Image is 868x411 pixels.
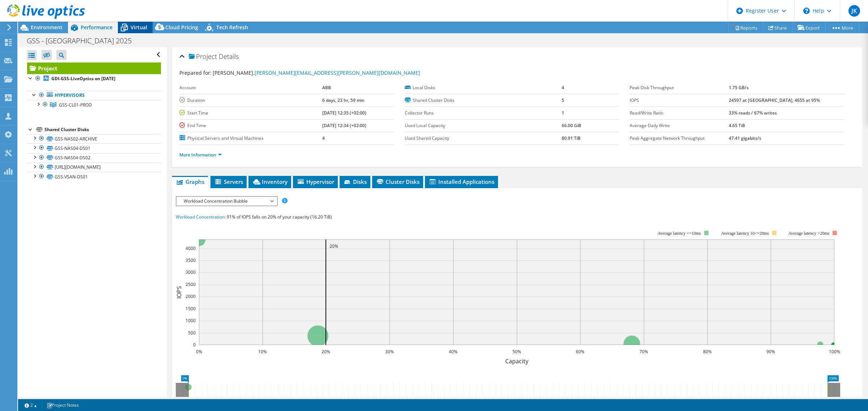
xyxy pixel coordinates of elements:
text: 2000 [186,293,196,299]
a: GSS-NAS02-ARCHIVE [27,134,161,143]
text: Capacity [505,357,529,365]
b: 24597 at [GEOGRAPHIC_DATA], 4655 at 95% [729,97,820,103]
text: 3500 [186,257,196,263]
h1: GSS - [GEOGRAPHIC_DATA] 2025 [24,37,143,45]
a: GSS-CL01-PROD [27,100,161,109]
b: 5 [562,97,564,103]
span: GSS-CL01-PROD [59,102,92,108]
text: 3000 [186,269,196,275]
div: Shared Cluster Disks [44,125,161,134]
span: 91% of IOPS falls on 20% of your capacity (16.20 TiB) [227,214,332,220]
span: Inventory [252,178,288,185]
span: JK [848,5,860,17]
text: 1000 [186,317,196,324]
label: Used Local Capacity [405,122,562,129]
a: Share [763,22,792,33]
text: 20% [322,349,330,355]
label: Peak Aggregate Network Throughput [630,135,729,142]
text: 0 [193,342,196,348]
span: Project [189,53,217,60]
span: Workload Concentration: [176,214,226,220]
text: 30% [385,349,394,355]
label: Collector Runs [405,109,562,117]
tspan: Average latency <=10ms [658,231,701,236]
text: 60% [576,349,584,355]
a: More Information [179,152,222,158]
b: [DATE] 12:35 (+02:00) [322,110,366,116]
a: GSS-VSAN-DS01 [27,172,161,181]
span: Cloud Pricing [165,24,198,31]
span: Details [219,52,239,61]
label: Account [179,84,322,91]
b: 80.91 TiB [562,135,580,141]
text: 70% [639,349,648,355]
b: 4.65 TiB [729,122,745,129]
text: IOPS [175,286,183,298]
b: 1.75 GB/s [729,85,749,91]
a: [PERSON_NAME][EMAIL_ADDRESS][PERSON_NAME][DOMAIN_NAME] [255,69,420,76]
a: Export [792,22,826,33]
label: Shared Cluster Disks [405,97,562,104]
label: End Time [179,122,322,129]
label: Prepared for: [179,69,212,76]
a: GSS-NAS04-DS01 [27,143,161,153]
label: Physical Servers and Virtual Machines [179,135,322,142]
span: Workload Concentration Bubble [180,197,273,205]
a: Project [27,62,161,74]
svg: \n [803,8,810,14]
text: 0% [196,349,202,355]
text: 80% [703,349,712,355]
span: Performance [81,24,112,31]
span: Disks [343,178,367,185]
tspan: Average latency 10<=20ms [721,231,769,236]
a: GSS-NAS04-DS02 [27,153,161,163]
b: 1 [562,110,564,116]
span: Hypervisor [297,178,334,185]
b: 47.41 gigabits/s [729,135,761,141]
label: Used Shared Capacity [405,135,562,142]
a: 2 [20,401,42,410]
b: GDI-GSS-LiveOptics on [DATE] [51,75,115,82]
a: GDI-GSS-LiveOptics on [DATE] [27,74,161,83]
label: Start Time [179,109,322,117]
text: 90% [766,349,775,355]
text: Average latency >20ms [788,231,829,236]
b: 66.00 GiB [562,122,581,129]
label: IOPS [630,97,729,104]
text: 10% [258,349,267,355]
a: Project Notes [42,401,84,410]
a: More [825,22,859,33]
span: Environment [31,24,63,31]
text: 500 [188,330,196,336]
span: Installed Applications [429,178,494,185]
span: Virtual [131,24,147,31]
text: 20% [329,243,338,249]
a: Hypervisors [27,91,161,100]
span: Tech Refresh [216,24,248,31]
b: 6 days, 23 hr, 59 min [322,97,365,103]
b: [DATE] 12:34 (+02:00) [322,122,366,129]
b: ABB [322,85,331,91]
b: 4 [562,85,564,91]
b: 4 [322,135,325,141]
text: 50% [512,349,521,355]
text: 4000 [186,245,196,251]
a: [URL][DOMAIN_NAME] [27,163,161,172]
span: [PERSON_NAME], [213,69,420,76]
b: 33% reads / 67% writes [729,110,777,116]
span: Cluster Disks [376,178,420,185]
label: Read/Write Ratio [630,109,729,117]
label: Average Daily Write [630,122,729,129]
span: Graphs [176,178,204,185]
span: Servers [214,178,243,185]
label: Duration [179,97,322,104]
label: Peak Disk Throughput [630,84,729,91]
text: 2500 [186,281,196,287]
a: Reports [728,22,763,33]
text: 100% [829,349,840,355]
text: 1500 [186,306,196,312]
label: Local Disks [405,84,562,91]
text: 40% [449,349,458,355]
